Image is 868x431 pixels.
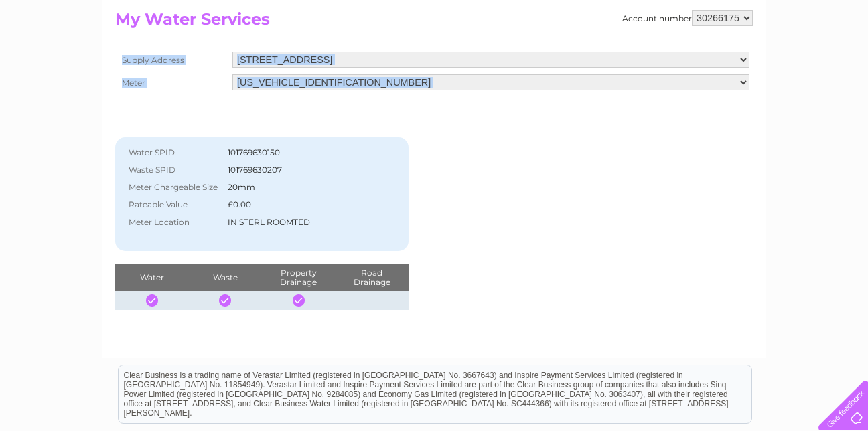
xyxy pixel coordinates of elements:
th: Meter Location [122,213,224,231]
th: Road Drainage [335,264,409,291]
div: Clear Business is a trading name of Verastar Limited (registered in [GEOGRAPHIC_DATA] No. 3667643... [119,7,751,65]
a: 0333 014 3131 [616,7,708,23]
td: 101769630150 [224,144,378,161]
td: 101769630207 [224,161,378,179]
a: Contact [779,57,812,67]
td: 20mm [224,179,378,196]
th: Waste [188,264,261,291]
a: Water [632,57,658,67]
div: Account number [622,10,753,26]
td: £0.00 [224,196,378,213]
th: Rateable Value [122,196,224,213]
h2: My Water Services [115,10,753,35]
th: Supply Address [115,48,229,71]
a: Telecoms [703,57,743,67]
th: Water SPID [122,144,224,161]
th: Property Drainage [262,264,335,291]
td: IN STERL ROOMTED [224,213,378,231]
a: Energy [666,57,695,67]
th: Meter [115,71,229,94]
a: Blog [751,57,771,67]
th: Water [115,264,188,291]
th: Meter Chargeable Size [122,179,224,196]
th: Waste SPID [122,161,224,179]
a: Log out [824,57,855,67]
img: logo.png [30,35,98,76]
